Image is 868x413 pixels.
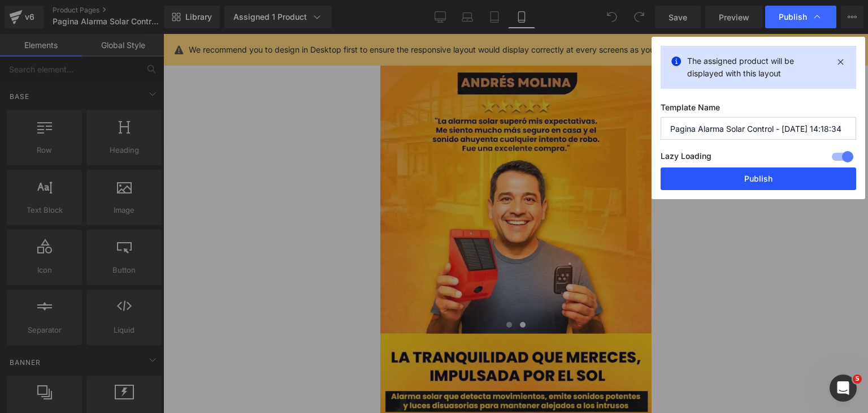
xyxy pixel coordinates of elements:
[661,167,856,190] button: Publish
[687,55,830,80] p: The assigned product will be displayed with this layout
[779,12,807,22] span: Publish
[830,375,857,402] iframe: Intercom live chat
[853,375,862,384] span: 5
[661,149,711,167] label: Lazy Loading
[661,102,856,117] label: Template Name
